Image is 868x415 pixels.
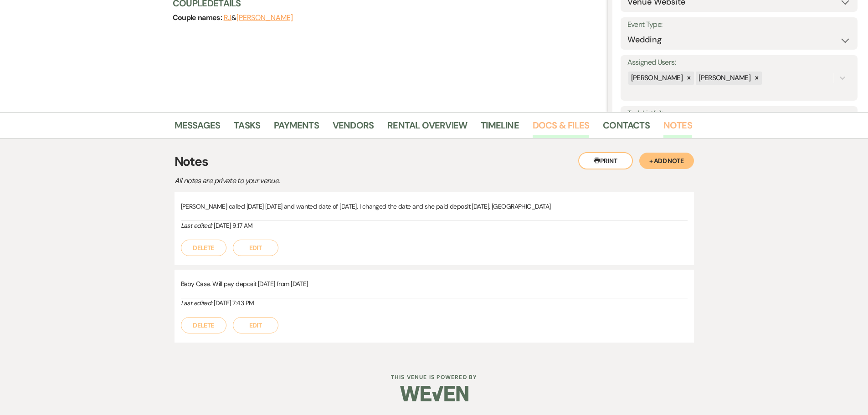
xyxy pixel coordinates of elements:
[400,378,468,410] img: Weven Logo
[181,298,688,308] div: [DATE] 7:43 PM
[627,18,851,31] label: Event Type:
[333,118,374,138] a: Vendors
[181,279,688,289] p: Baby Case. Will pay deposit [DATE] from [DATE]
[578,152,633,169] button: Print
[533,118,589,138] a: Docs & Files
[173,13,224,22] span: Couple names:
[663,118,692,138] a: Notes
[224,13,293,22] span: &
[696,72,752,85] div: [PERSON_NAME]
[175,175,493,187] p: All notes are private to your venue.
[627,56,851,69] label: Assigned Users:
[224,14,232,21] button: RJ
[236,14,293,21] button: [PERSON_NAME]
[181,240,226,256] button: Delete
[234,118,260,138] a: Tasks
[387,118,467,138] a: Rental Overview
[233,317,278,333] button: Edit
[181,299,212,307] i: Last edited:
[181,201,688,211] p: [PERSON_NAME] called [DATE] [DATE] and wanted date of [DATE]. I changed the date and she paid dep...
[603,118,650,138] a: Contacts
[181,317,226,333] button: Delete
[639,153,694,169] button: + Add Note
[233,240,278,256] button: Edit
[628,72,684,85] div: [PERSON_NAME]
[627,107,851,120] label: Task List(s):
[175,152,694,171] h3: Notes
[181,221,212,230] i: Last edited:
[481,118,519,138] a: Timeline
[181,221,688,231] div: [DATE] 9:17 AM
[274,118,319,138] a: Payments
[175,118,221,138] a: Messages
